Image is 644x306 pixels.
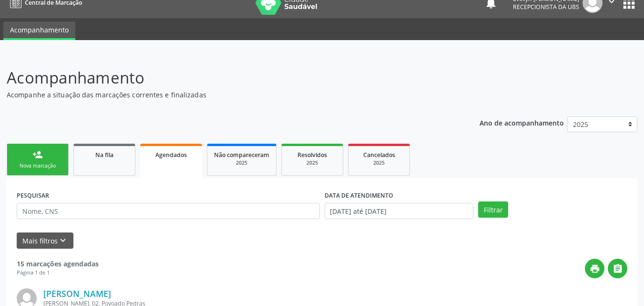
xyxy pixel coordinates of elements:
[7,66,448,90] p: Acompanhamento
[155,151,187,159] span: Agendados
[478,201,508,218] button: Filtrar
[32,149,43,160] div: person_add
[613,264,623,274] i: 
[363,151,395,159] span: Cancelados
[43,288,111,299] a: [PERSON_NAME]
[325,188,393,203] label: DATA DE ATENDIMENTO
[95,151,113,159] span: Na fila
[288,159,336,167] div: 2025
[608,259,627,278] button: 
[480,116,564,128] p: Ano de acompanhamento
[214,151,269,159] span: Não compareceram
[17,232,73,249] button: Mais filtroskeyboard_arrow_down
[590,264,600,274] i: print
[17,259,99,268] strong: 15 marcações agendadas
[3,21,75,40] a: Acompanhamento
[297,151,327,159] span: Resolvidos
[14,162,61,169] div: Nova marcação
[17,269,99,277] div: Página 1 de 1
[17,188,49,203] label: PESQUISAR
[355,159,403,167] div: 2025
[513,3,579,11] span: Recepcionista da UBS
[585,259,604,278] button: print
[58,235,68,246] i: keyboard_arrow_down
[214,159,269,167] div: 2025
[17,203,320,219] input: Nome, CNS
[325,203,474,219] input: Selecione um intervalo
[7,90,448,100] p: Acompanhe a situação das marcações correntes e finalizadas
